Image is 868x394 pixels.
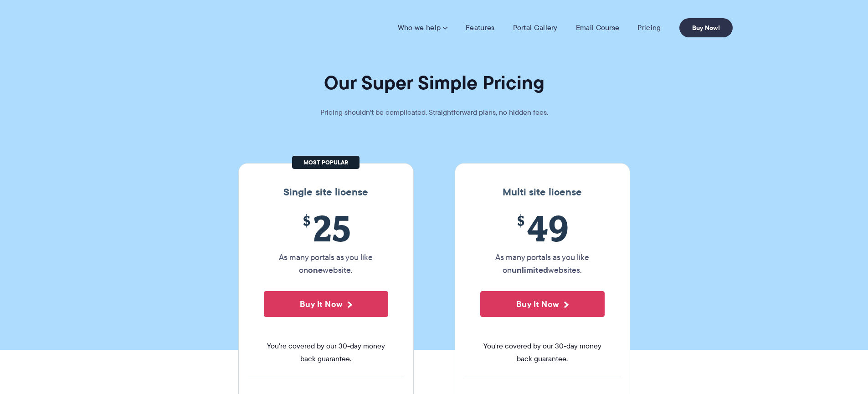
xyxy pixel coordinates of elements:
p: Pricing shouldn't be complicated. Straightforward plans, no hidden fees. [298,106,571,119]
p: As many portals as you like on websites. [480,251,605,276]
a: Email Course [576,23,620,32]
button: Buy It Now [264,291,388,317]
span: You're covered by our 30-day money back guarantee. [264,340,388,365]
a: Portal Gallery [513,23,558,32]
a: Buy Now! [679,18,733,37]
a: Pricing [637,23,661,32]
span: 49 [480,207,605,249]
a: Who we help [398,23,447,32]
h3: Single site license [248,186,404,198]
a: Features [466,23,494,32]
p: As many portals as you like on website. [264,251,388,276]
button: Buy It Now [480,291,605,317]
span: 25 [264,207,388,249]
h3: Multi site license [464,186,621,198]
span: You're covered by our 30-day money back guarantee. [480,340,605,365]
strong: one [308,264,323,276]
strong: unlimited [512,264,548,276]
